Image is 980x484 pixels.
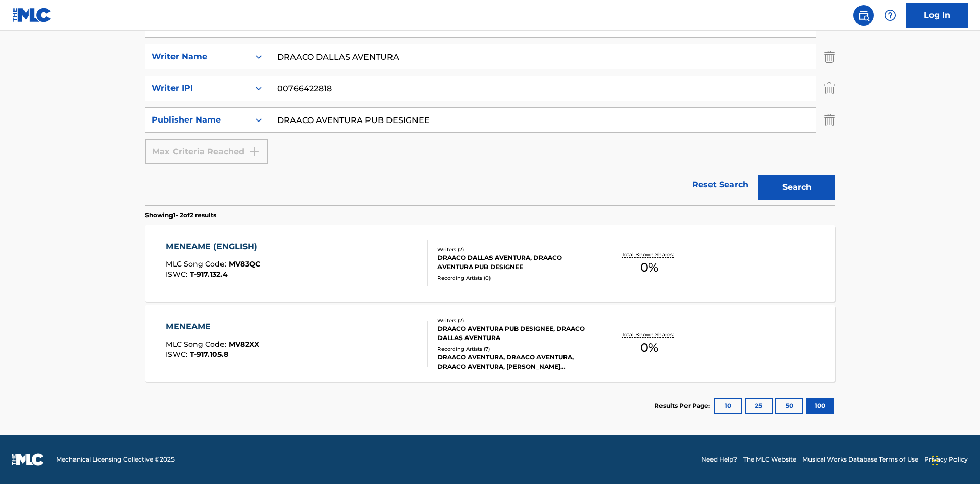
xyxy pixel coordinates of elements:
img: search [857,9,870,21]
a: Reset Search [687,174,753,196]
div: Writers ( 2 ) [437,246,592,253]
iframe: Chat Widget [929,435,980,484]
a: Log In [906,3,968,28]
span: T-917.105.8 [190,350,228,359]
span: MLC Song Code : [166,340,229,349]
div: Writers ( 2 ) [437,317,592,324]
div: DRAACO AVENTURA, DRAACO AVENTURA, DRAACO AVENTURA, [PERSON_NAME] AVENTURA, DRAACO AVENTURA [437,353,592,371]
span: MV83QC [229,259,260,269]
span: MV82XX [229,340,259,349]
div: DRAACO DALLAS AVENTURA, DRAACO AVENTURA PUB DESIGNEE [437,253,592,272]
div: Publisher Name [152,114,243,126]
p: Total Known Shares: [622,251,676,258]
div: Help [880,5,900,26]
a: The MLC Website [743,455,796,464]
img: help [884,9,896,21]
button: 25 [745,398,773,414]
div: MENEAME [166,321,259,333]
span: T-917.132.4 [190,270,228,279]
a: Musical Works Database Terms of Use [802,455,918,464]
a: Need Help? [701,455,737,464]
img: logo [12,453,44,466]
img: Delete Criterion [824,44,835,69]
a: Privacy Policy [924,455,968,464]
div: Drag [932,445,938,476]
p: Total Known Shares: [622,331,676,338]
div: Recording Artists ( 0 ) [437,274,592,282]
p: Showing 1 - 2 of 2 results [145,211,216,220]
p: Results Per Page: [654,401,713,410]
img: MLC Logo [12,8,52,22]
a: Public Search [853,5,874,26]
div: MENEAME (ENGLISH) [166,240,262,253]
button: 100 [806,398,834,414]
span: 0 % [640,338,658,357]
button: Search [758,175,835,200]
a: MENEAMEMLC Song Code:MV82XXISWC:T-917.105.8Writers (2)DRAACO AVENTURA PUB DESIGNEE, DRAACO DALLAS... [145,305,835,382]
button: 50 [775,398,803,414]
div: Writer IPI [152,82,243,94]
div: DRAACO AVENTURA PUB DESIGNEE, DRAACO DALLAS AVENTURA [437,324,592,343]
span: 0 % [640,258,658,277]
div: Recording Artists ( 7 ) [437,345,592,353]
button: 10 [714,398,742,414]
span: Mechanical Licensing Collective © 2025 [56,455,175,464]
div: Writer Name [152,51,243,63]
img: Delete Criterion [824,107,835,133]
span: ISWC : [166,270,190,279]
span: ISWC : [166,350,190,359]
span: MLC Song Code : [166,259,229,269]
img: Delete Criterion [824,76,835,101]
a: MENEAME (ENGLISH)MLC Song Code:MV83QCISWC:T-917.132.4Writers (2)DRAACO DALLAS AVENTURA, DRAACO AV... [145,225,835,302]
